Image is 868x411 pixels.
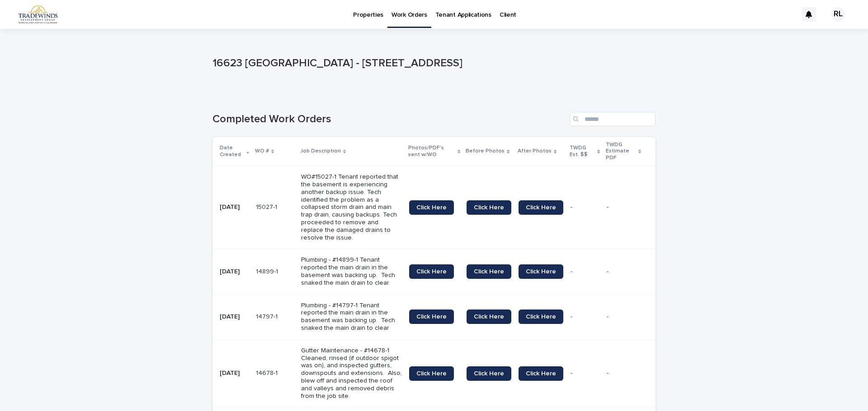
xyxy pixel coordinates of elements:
p: After Photos [518,146,552,156]
img: 1GCq2oTSZCuDKsr8mZhq [18,5,57,23]
span: Click Here [526,370,556,377]
a: Click Here [409,309,454,324]
tr: [DATE]14678-114678-1 Gutter Maintenance - #14678-1 Cleaned, rinsed (if outdoor spigot was on), an... [212,339,656,407]
p: Plumbing - #14899-1 Tenant reported the main drain in the basement was backing up. Tech snaked th... [301,256,402,286]
p: [DATE] [220,268,249,276]
p: - [571,311,574,321]
a: Click Here [519,366,563,381]
input: Search [570,112,656,126]
h1: Completed Work Orders [212,113,566,126]
p: Plumbing - #14797-1 Tenant reported the main drain in the basement was backing up. Tech snaked th... [301,302,402,332]
span: Click Here [416,314,447,320]
a: Click Here [467,264,511,279]
p: - [607,313,642,321]
p: WO#15027-1 Tenant reported that the basement is experiencing another backup issue. Tech identifie... [301,173,402,241]
a: Click Here [409,200,454,215]
p: WO # [255,146,269,156]
p: Date Created [220,143,244,160]
p: 14797-1 [256,311,279,321]
p: [DATE] [220,313,249,321]
a: Click Here [409,366,454,381]
tr: [DATE]14797-114797-1 Plumbing - #14797-1 Tenant reported the main drain in the basement was backi... [212,294,656,339]
p: 14678-1 [256,368,279,377]
p: - [571,202,574,211]
a: Click Here [409,264,454,279]
p: 14899-1 [256,266,280,276]
p: 16623 [GEOGRAPHIC_DATA] - [STREET_ADDRESS] [212,57,652,70]
span: Click Here [416,204,447,211]
p: Before Photos [466,146,505,156]
p: Job Description [300,146,341,156]
span: Click Here [526,314,556,320]
p: [DATE] [220,369,249,377]
p: Gutter Maintenance - #14678-1 Cleaned, rinsed (if outdoor spigot was on), and inspected gutters, ... [301,347,402,400]
a: Click Here [467,200,511,215]
tr: [DATE]14899-114899-1 Plumbing - #14899-1 Tenant reported the main drain in the basement was backi... [212,249,656,294]
a: Click Here [467,366,511,381]
p: TWDG Est. $$ [570,143,595,160]
span: Click Here [474,204,504,211]
div: RL [831,7,845,22]
p: [DATE] [220,203,249,211]
p: - [607,203,642,211]
a: Click Here [519,200,563,215]
p: 15027-1 [256,202,279,211]
p: - [571,266,574,276]
span: Click Here [474,268,504,275]
span: Click Here [416,370,447,377]
span: Click Here [474,314,504,320]
a: Click Here [467,309,511,324]
tr: [DATE]15027-115027-1 WO#15027-1 Tenant reported that the basement is experiencing another backup ... [212,166,656,249]
span: Click Here [416,268,447,275]
a: Click Here [519,309,563,324]
span: Click Here [474,370,504,377]
span: Click Here [526,268,556,275]
p: - [571,368,574,377]
p: Photos/PDF’s sent w/WO [408,143,455,160]
span: Click Here [526,204,556,211]
p: - [607,369,642,377]
a: Click Here [519,264,563,279]
p: TWDG Estimate PDF [606,140,636,163]
p: - [607,268,642,276]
